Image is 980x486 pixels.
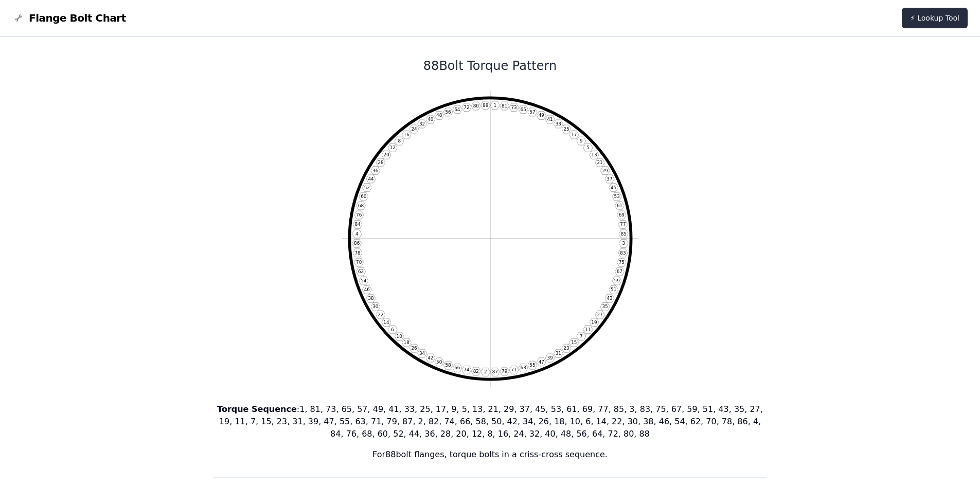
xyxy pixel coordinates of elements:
[419,351,425,356] text: 34
[383,152,389,157] text: 20
[214,403,767,440] p: : 1, 81, 73, 65, 57, 49, 41, 33, 25, 17, 9, 5, 13, 21, 29, 37, 45, 53, 61, 69, 77, 85, 3, 83, 75,...
[529,110,535,115] text: 57
[620,231,626,237] text: 85
[616,269,622,274] text: 67
[473,103,479,109] text: 80
[571,132,577,137] text: 17
[555,121,561,127] text: 33
[493,103,496,108] text: 1
[611,287,616,292] text: 51
[214,448,767,461] p: For 88 bolt flanges, torque bolts in a criss-cross sequence.
[579,334,582,339] text: 7
[354,250,361,256] text: 78
[361,278,367,283] text: 54
[372,304,379,309] text: 30
[445,363,451,368] text: 58
[411,346,417,351] text: 26
[585,327,591,332] text: 11
[616,203,622,208] text: 61
[378,312,383,317] text: 22
[538,359,544,365] text: 47
[356,260,362,265] text: 70
[445,110,451,115] text: 56
[902,8,968,28] a: ⚡ Lookup Tool
[571,340,577,345] text: 15
[389,145,395,150] text: 12
[614,194,619,199] text: 53
[511,105,516,110] text: 73
[454,365,460,370] text: 66
[614,278,619,283] text: 59
[618,212,624,218] text: 69
[436,359,442,365] text: 50
[620,250,626,256] text: 83
[586,145,590,150] text: 5
[547,117,553,122] text: 41
[520,107,526,112] text: 65
[364,287,370,292] text: 46
[378,160,384,165] text: 28
[391,327,394,332] text: 6
[511,367,516,372] text: 71
[368,296,374,301] text: 38
[12,12,25,24] img: Flange Bolt Chart Logo
[354,222,361,227] text: 84
[555,351,561,356] text: 31
[436,113,442,118] text: 48
[403,132,409,137] text: 16
[427,117,434,122] text: 40
[464,105,469,110] text: 72
[492,369,497,374] text: 87
[12,11,126,25] a: Flange Bolt Chart LogoFlange Bolt Chart
[411,127,417,132] text: 24
[419,121,425,127] text: 32
[529,363,535,368] text: 55
[602,304,608,309] text: 35
[591,320,597,325] text: 19
[611,185,616,190] text: 45
[354,241,360,246] text: 86
[602,168,608,173] text: 29
[29,11,126,25] span: Flange Bolt Chart
[520,365,526,370] text: 63
[361,194,367,199] text: 60
[484,369,487,374] text: 2
[358,269,364,274] text: 62
[368,176,374,182] text: 44
[538,113,544,118] text: 49
[473,369,478,374] text: 82
[364,185,369,190] text: 52
[618,260,624,265] text: 75
[597,312,602,317] text: 27
[591,152,597,157] text: 13
[403,340,409,345] text: 18
[622,241,625,246] text: 3
[597,160,602,165] text: 21
[483,103,489,108] text: 88
[563,346,569,351] text: 23
[356,212,362,218] text: 76
[214,58,767,74] h1: 88 Bolt Torque Pattern
[607,176,612,182] text: 37
[563,127,569,132] text: 25
[427,355,433,361] text: 42
[579,138,582,143] text: 9
[464,367,470,372] text: 74
[547,355,553,361] text: 39
[396,334,402,339] text: 10
[398,138,401,143] text: 8
[383,320,389,325] text: 14
[502,369,507,374] text: 79
[502,103,507,109] text: 81
[372,168,379,173] text: 36
[217,404,297,414] b: Torque Sequence
[355,231,358,237] text: 4
[454,107,460,112] text: 64
[620,222,626,227] text: 77
[607,296,612,301] text: 43
[358,203,364,208] text: 68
